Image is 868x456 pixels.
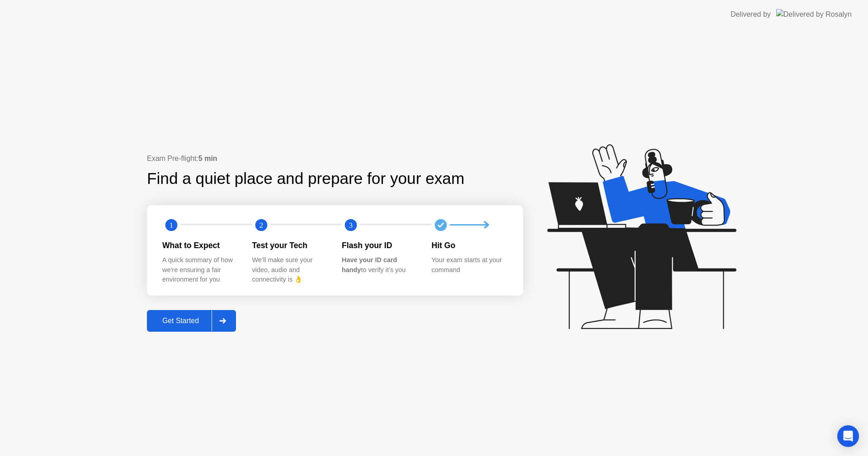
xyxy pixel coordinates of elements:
div: Flash your ID [342,240,417,251]
div: Find a quiet place and prepare for your exam [147,167,466,191]
b: Have your ID card handy [342,256,397,273]
b: 5 min [198,155,217,162]
div: A quick summary of how we’re ensuring a fair environment for you [162,255,238,285]
div: What to Expect [162,240,238,251]
img: Delivered by Rosalyn [776,9,852,19]
div: Your exam starts at your command [432,255,507,275]
div: Open Intercom Messenger [837,425,859,447]
div: Hit Go [432,240,507,251]
div: Test your Tech [252,240,328,251]
div: Exam Pre-flight: [147,153,523,164]
text: 2 [259,221,263,229]
div: We’ll make sure your video, audio and connectivity is 👌 [252,255,328,285]
button: Get Started [147,310,236,332]
text: 1 [170,221,173,229]
div: Delivered by [731,9,771,20]
div: to verify it’s you [342,255,417,275]
div: Get Started [150,317,212,325]
text: 3 [349,221,353,229]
